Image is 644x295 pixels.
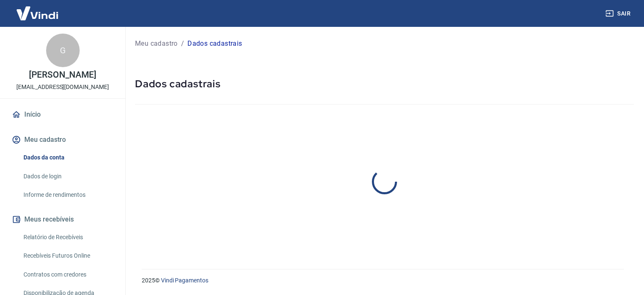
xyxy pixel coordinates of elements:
div: G [46,34,80,67]
p: 2025 © [142,276,624,285]
a: Meu cadastro [135,39,178,49]
p: Dados cadastrais [187,39,242,49]
button: Meus recebíveis [10,210,115,229]
h5: Dados cadastrais [135,77,634,91]
a: Início [10,105,115,124]
button: Meu cadastro [10,131,115,149]
p: [PERSON_NAME] [29,70,96,79]
img: Vindi [10,0,65,26]
a: Dados de login [20,168,115,185]
a: Recebíveis Futuros Online [20,247,115,264]
a: Contratos com credores [20,266,115,283]
a: Relatório de Recebíveis [20,229,115,246]
button: Sair [604,6,634,21]
a: Dados da conta [20,149,115,166]
a: Informe de rendimentos [20,186,115,204]
p: / [181,39,184,49]
a: Vindi Pagamentos [161,277,208,284]
p: [EMAIL_ADDRESS][DOMAIN_NAME] [16,83,109,91]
